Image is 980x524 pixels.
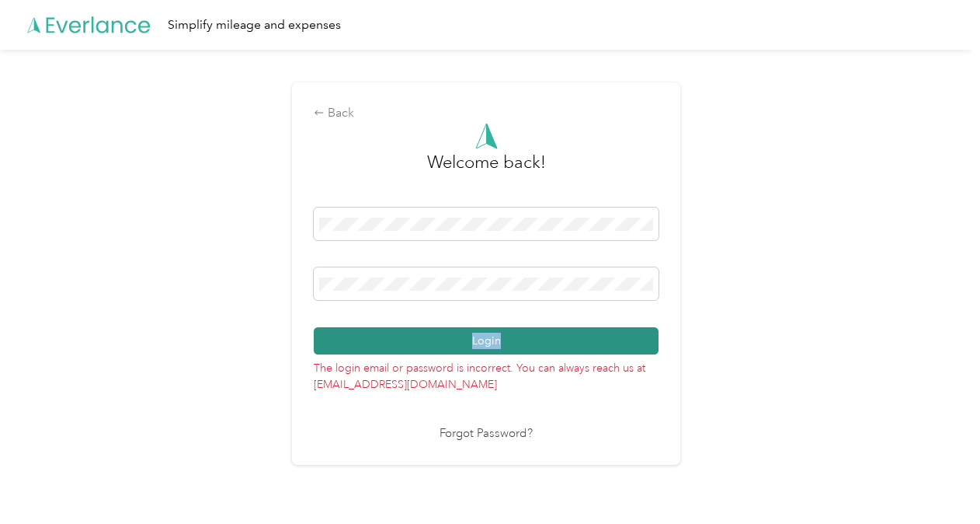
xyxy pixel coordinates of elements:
[314,355,659,393] p: The login email or password is incorrect. You can always reach us at [EMAIL_ADDRESS][DOMAIN_NAME]
[314,327,659,355] button: Login
[427,149,546,191] h3: greeting
[440,425,533,443] a: Forgot Password?
[314,104,659,123] div: Back
[168,16,341,35] div: Simplify mileage and expenses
